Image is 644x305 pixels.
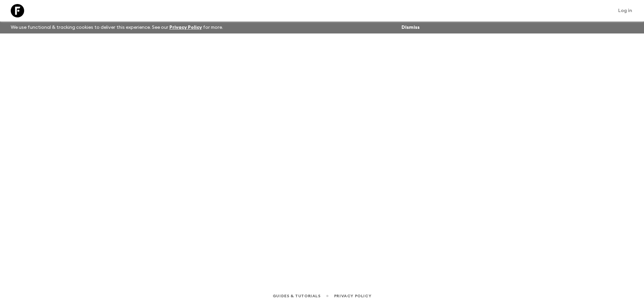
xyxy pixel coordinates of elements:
a: Privacy Policy [334,292,371,300]
a: Log in [614,6,636,15]
a: Privacy Policy [169,25,202,30]
p: We use functional & tracking cookies to deliver this experience. See our for more. [8,21,226,33]
button: Dismiss [400,23,421,32]
a: Guides & Tutorials [273,292,321,300]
